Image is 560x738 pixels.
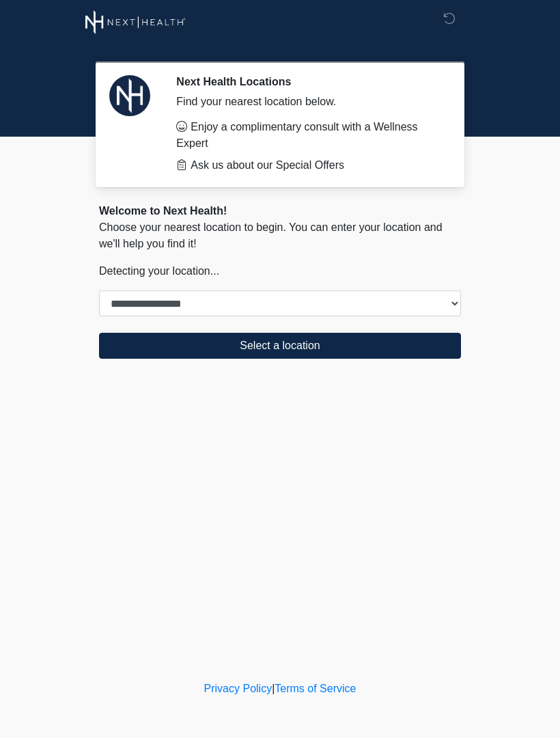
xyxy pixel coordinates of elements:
h2: Next Health Locations [176,75,440,88]
img: Next Health Wellness Logo [85,10,186,34]
span: Choose your nearest location to begin. You can enter your location and we'll help you find it! [99,221,443,249]
li: Enjoy a complimentary consult with a Wellness Expert [176,119,440,152]
a: Privacy Policy [204,683,272,694]
li: Ask us about our Special Offers [176,157,440,174]
a: Terms of Service [275,683,356,694]
span: Detecting your location... [99,265,219,277]
div: Welcome to Next Health! [99,203,461,219]
div: Find your nearest location below. [176,94,440,110]
button: Select a location [99,333,461,359]
a: | [272,683,275,694]
img: Agent Avatar [109,75,150,116]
